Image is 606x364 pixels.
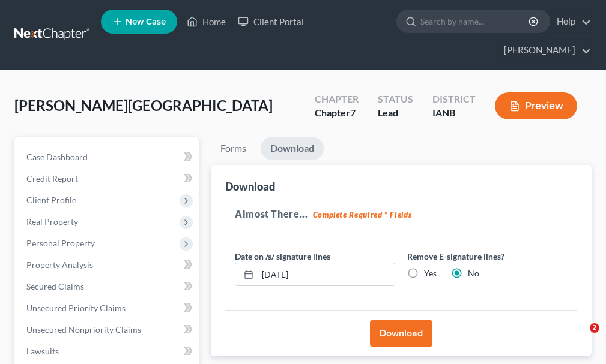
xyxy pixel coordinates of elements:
[225,179,275,194] div: Download
[551,11,591,32] a: Help
[235,250,330,263] label: Date on /s/ signature lines
[315,92,359,106] div: Chapter
[211,137,256,160] a: Forms
[26,152,88,162] span: Case Dashboard
[26,173,78,183] span: Credit Report
[26,303,126,313] span: Unsecured Priority Claims
[26,324,141,335] span: Unsecured Nonpriority Claims
[26,281,84,291] span: Secured Claims
[565,323,594,352] iframe: Intercom live chat
[378,106,413,120] div: Lead
[26,195,76,205] span: Client Profile
[495,92,577,119] button: Preview
[432,106,476,120] div: IANB
[26,216,78,227] span: Real Property
[17,276,199,297] a: Secured Claims
[468,267,479,279] label: No
[17,146,199,168] a: Case Dashboard
[17,319,199,341] a: Unsecured Nonpriority Claims
[313,210,412,219] strong: Complete Required * Fields
[14,97,273,114] span: [PERSON_NAME][GEOGRAPHIC_DATA]
[235,207,568,221] h5: Almost There...
[590,323,599,333] span: 2
[420,10,530,32] input: Search by name...
[26,260,93,270] span: Property Analysis
[258,263,395,286] input: MM/DD/YYYY
[26,346,59,356] span: Lawsuits
[261,137,324,160] a: Download
[315,106,359,120] div: Chapter
[17,297,199,319] a: Unsecured Priority Claims
[181,11,232,32] a: Home
[424,267,437,279] label: Yes
[17,254,199,276] a: Property Analysis
[378,92,413,106] div: Status
[370,320,432,347] button: Download
[350,107,356,118] span: 7
[126,17,166,26] span: New Case
[407,250,568,263] label: Remove E-signature lines?
[17,341,199,362] a: Lawsuits
[26,238,95,248] span: Personal Property
[17,168,199,189] a: Credit Report
[498,40,591,61] a: [PERSON_NAME]
[432,92,476,106] div: District
[232,11,310,32] a: Client Portal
